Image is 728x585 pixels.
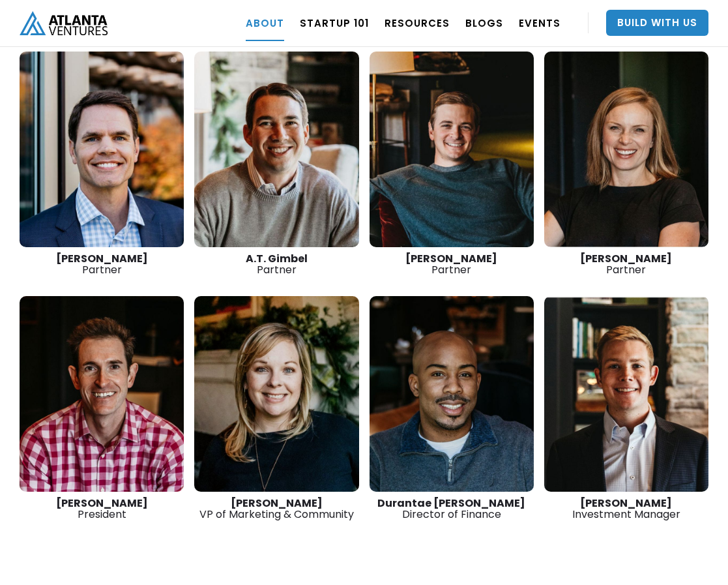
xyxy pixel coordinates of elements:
div: Partner [370,253,534,275]
div: Investment Manager [544,498,708,520]
div: VP of Marketing & Community [194,498,358,520]
div: Partner [544,253,708,275]
strong: Durantae [PERSON_NAME] [377,496,525,511]
a: Build With Us [606,10,708,36]
strong: [PERSON_NAME] [231,496,323,511]
strong: [PERSON_NAME] [56,251,148,266]
strong: [PERSON_NAME] [580,496,672,511]
a: EVENTS [519,5,561,41]
div: Partner [20,253,184,275]
div: Partner [194,253,358,275]
div: President [20,498,184,520]
a: BLOGS [465,5,503,41]
a: RESOURCES [385,5,450,41]
strong: A.T. Gimbel [246,251,308,266]
strong: [PERSON_NAME] [56,496,148,511]
div: Director of Finance [370,498,534,520]
a: Startup 101 [300,5,369,41]
a: ABOUT [246,5,284,41]
strong: [PERSON_NAME] [405,251,497,266]
strong: [PERSON_NAME] [580,251,672,266]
